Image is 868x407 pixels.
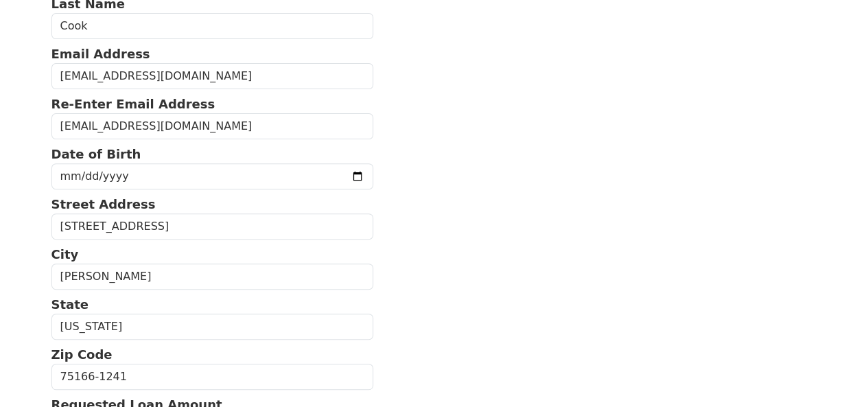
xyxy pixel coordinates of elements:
strong: Zip Code [51,347,113,362]
strong: Email Address [51,47,150,61]
input: Re-Enter Email Address [51,113,374,139]
input: Last Name [51,13,374,39]
strong: Street Address [51,197,156,211]
strong: State [51,297,89,312]
input: Zip Code [51,364,374,390]
input: City [51,264,374,290]
strong: Re-Enter Email Address [51,97,215,111]
input: Email Address [51,63,374,89]
strong: City [51,247,79,261]
input: Street Address [51,213,374,240]
strong: Date of Birth [51,147,141,161]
